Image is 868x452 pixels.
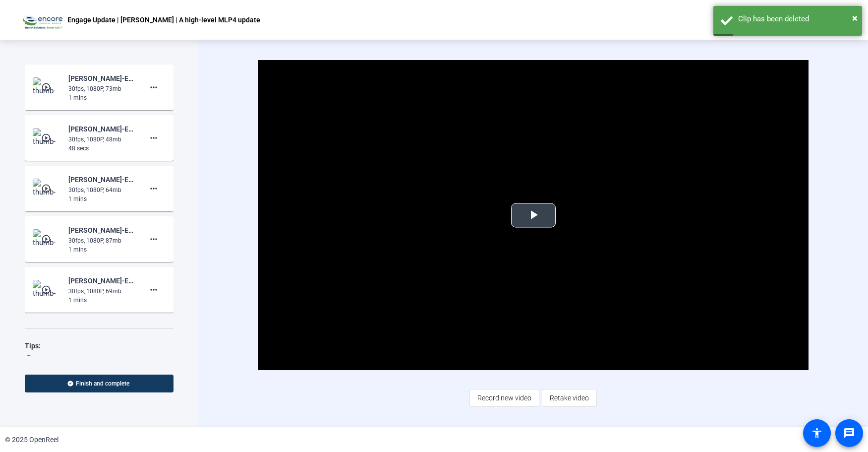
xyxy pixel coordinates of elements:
div: Video Player [258,60,809,370]
span: × [852,12,858,24]
mat-icon: play_circle_outline [41,133,53,143]
p: Engage Update | [PERSON_NAME] | A high-level MLP4 update [67,14,260,26]
img: thumb-nail [33,229,62,249]
img: OpenReel logo [20,10,62,30]
div: 30fps, 1080P, 64mb [68,186,135,194]
div: 30fps, 1080P, 69mb [68,287,135,296]
div: Clip has been deleted [738,13,855,25]
span: Record new video [477,388,531,407]
mat-icon: play_circle_outline [41,285,53,295]
mat-icon: play_circle_outline [41,82,53,92]
mat-icon: message [843,427,855,439]
mat-icon: play_circle_outline [41,184,53,194]
img: thumb-nail [33,128,62,148]
div: 48 secs [68,144,135,153]
mat-icon: more_horiz [148,233,160,245]
mat-icon: more_horiz [148,284,160,296]
img: thumb-nail [33,280,62,300]
div: 1 mins [68,296,135,305]
button: Play Video [511,203,556,227]
div: [PERSON_NAME]-Engage Update - [PERSON_NAME] - A high-level MLP-Engage Update - [PERSON_NAME] - A ... [68,72,135,84]
div: [PERSON_NAME]-Engage Update - [PERSON_NAME] - A high-level MLP-Engage Update - [PERSON_NAME] - A ... [68,174,135,186]
button: Close [852,10,858,25]
mat-icon: accessibility [811,427,823,439]
div: [PERSON_NAME]-Engage Update - [PERSON_NAME] - A high-level MLP-Engage Update - [PERSON_NAME] - A ... [68,275,135,287]
mat-icon: more_horiz [148,81,160,93]
div: 30fps, 1080P, 48mb [68,135,135,144]
mat-icon: more_horiz [148,132,160,144]
img: thumb-nail [33,179,62,198]
div: You can retake a recording you don’t like [25,354,174,364]
img: thumb-nail [33,77,62,97]
div: 1 mins [68,194,135,203]
div: 1 mins [68,245,135,254]
button: Retake video [542,389,597,407]
div: [PERSON_NAME]-Engage Update - [PERSON_NAME] - A high-level MLP-Engage Update - [PERSON_NAME] - A ... [68,123,135,135]
mat-icon: play_circle_outline [41,234,53,244]
span: Retake video [550,388,589,407]
div: 30fps, 1080P, 87mb [68,236,135,245]
span: Finish and complete [76,380,129,387]
button: Finish and complete [25,375,174,392]
div: 30fps, 1080P, 73mb [68,84,135,93]
div: 1 mins [68,93,135,102]
div: Tips: [25,340,174,352]
button: Record new video [469,389,539,407]
div: © 2025 OpenReel [5,435,58,445]
mat-icon: more_horiz [148,183,160,194]
div: [PERSON_NAME]-Engage Update - [PERSON_NAME] - A high-level MLP-Engage Update - [PERSON_NAME] - A ... [68,224,135,236]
